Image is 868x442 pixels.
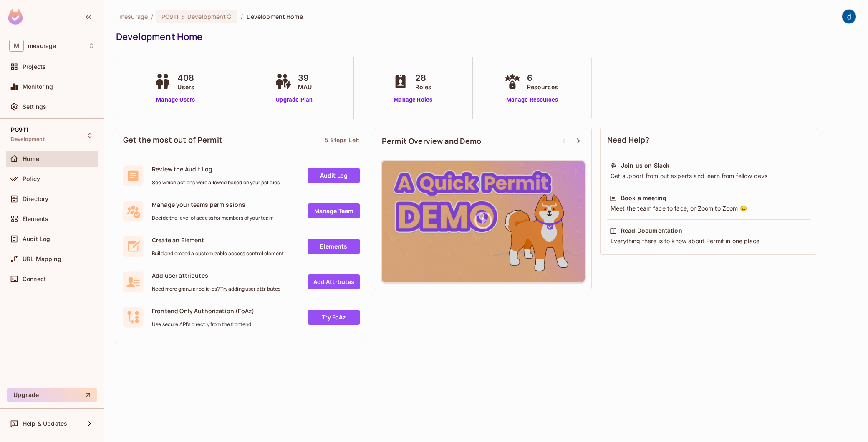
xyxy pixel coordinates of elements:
div: Book a meeting [621,194,666,202]
span: Policy [23,176,40,182]
span: Elements [23,216,48,222]
span: Connect [23,276,46,282]
span: Help & Updates [23,420,67,427]
span: Development Home [247,13,303,20]
div: Everything there is to know about Permit in one place [610,237,807,245]
span: Get the most out of Permit [123,135,222,145]
li: / [241,13,243,20]
img: SReyMgAAAABJRU5ErkJggg== [8,9,23,25]
span: Need Help? [607,135,650,145]
span: Build and embed a customizable access control element [152,250,284,257]
span: Add user attributes [152,271,280,279]
span: Monitoring [23,83,53,90]
a: Audit Log [308,168,360,183]
div: Meet the team face to face, or Zoom to Zoom 😉 [610,204,807,213]
span: MAU [298,83,312,91]
a: Try FoAz [308,310,360,325]
a: Elements [308,239,360,254]
div: 5 Steps Left [325,136,359,144]
a: Add Attrbutes [308,274,360,289]
span: Settings [23,103,46,110]
span: Projects [23,63,46,70]
span: 39 [298,72,312,84]
a: Manage Users [152,95,199,104]
span: Need more granular policies? Try adding user attributes [152,286,280,292]
a: Manage Roles [390,95,436,104]
span: Development [187,13,226,20]
span: Decide the level of access for members of your team [152,215,273,221]
a: Upgrade Plan [273,95,316,104]
li: / [151,13,153,20]
span: 28 [415,72,431,84]
span: Permit Overview and Demo [382,136,482,146]
a: Manage Team [308,203,360,218]
span: Frontend Only Authorization (FoAz) [152,307,254,315]
span: Use secure API's directly from the frontend [152,321,254,328]
span: 408 [177,72,194,84]
span: Review the Audit Log [152,165,280,173]
span: : [182,13,184,20]
span: Resources [527,83,558,91]
span: Roles [415,83,431,91]
button: Upgrade [7,388,97,402]
span: PG911 [11,126,28,133]
span: URL Mapping [23,256,61,262]
a: Manage Resources [502,95,562,104]
div: Get support from out experts and learn from fellow devs [610,172,807,180]
span: Audit Log [23,236,50,242]
span: M [9,40,24,52]
div: Development Home [116,30,852,43]
span: PG911 [161,13,179,20]
span: Users [177,83,194,91]
span: See which actions were allowed based on your policies [152,179,280,186]
span: Workspace: mesurage [28,43,56,49]
div: Join us on Slack [621,161,669,170]
span: Development [11,136,45,143]
span: the active workspace [119,13,148,20]
div: Read Documentation [621,226,682,235]
span: Directory [23,196,48,202]
span: 6 [527,72,558,84]
span: Create an Element [152,236,284,244]
span: Home [23,156,40,162]
img: dev 911gcl [842,10,856,23]
span: Manage your teams permissions [152,201,273,208]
